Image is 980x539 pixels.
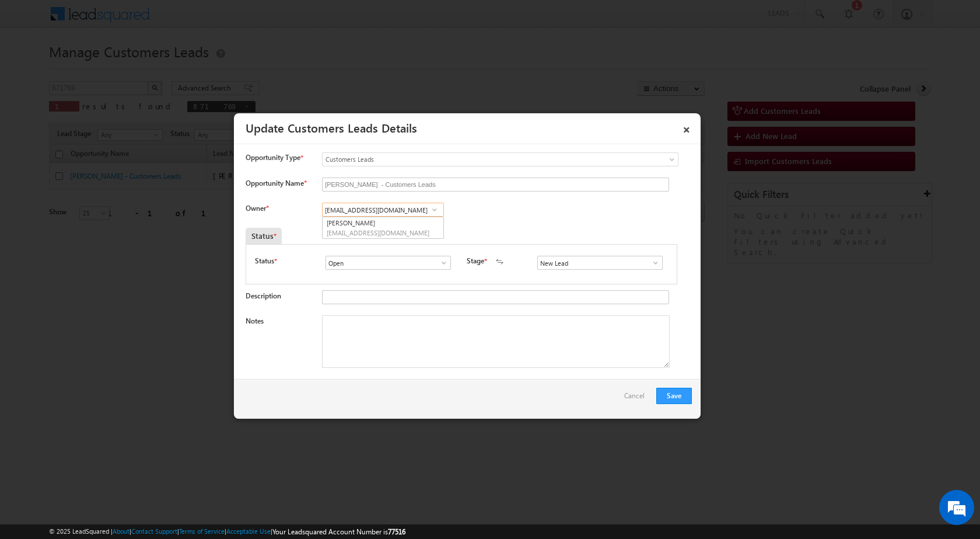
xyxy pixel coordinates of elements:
[131,527,177,535] a: Contact Support
[427,204,442,215] a: Show All Items
[191,6,219,34] div: Minimize live chat window
[327,228,432,237] span: [EMAIL_ADDRESS][DOMAIN_NAME]
[433,257,448,269] a: Show All Items
[246,152,300,163] span: Opportunity Type
[246,179,306,187] label: Opportunity Name
[325,256,451,270] input: Type to Search
[246,317,264,325] label: Notes
[323,154,631,165] span: Customers Leads
[272,527,405,536] span: Your Leadsquared Account Number is
[20,61,49,76] img: d_60004797649_company_0_60004797649
[226,527,271,535] a: Acceptable Use
[322,203,444,217] input: Type to Search
[159,360,212,375] em: Start Chat
[677,117,696,138] a: ×
[15,108,213,350] textarea: Type your message and hit 'Enter'
[49,526,405,537] span: © 2025 LeadSquared | | | | |
[179,527,225,535] a: Terms of Service
[537,256,663,270] input: Type to Search
[246,291,281,300] label: Description
[322,152,678,166] a: Customers Leads
[467,256,484,266] label: Stage
[246,204,268,213] label: Owner
[656,388,692,404] button: Save
[624,388,650,410] a: Cancel
[388,527,405,536] span: 77516
[113,527,129,535] a: About
[246,119,417,135] a: Update Customers Leads Details
[246,228,282,244] div: Status
[255,256,274,266] label: Status
[323,217,443,238] a: [PERSON_NAME]
[645,257,660,269] a: Show All Items
[61,61,196,76] div: Chat with us now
